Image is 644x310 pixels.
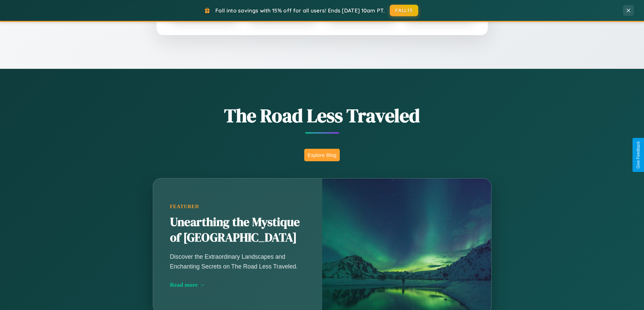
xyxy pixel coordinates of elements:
button: FALL15 [390,5,418,16]
button: Explore Blog [304,149,340,161]
div: Read more → [170,281,305,288]
h1: The Road Less Traveled [119,103,525,129]
span: Fall into savings with 15% off for all users! Ends [DATE] 10am PT. [215,7,385,14]
div: Featured [170,204,305,209]
div: Give Feedback [636,141,641,169]
h2: Unearthing the Mystique of [GEOGRAPHIC_DATA] [170,215,305,246]
p: Discover the Extraordinary Landscapes and Enchanting Secrets on The Road Less Traveled. [170,252,305,271]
